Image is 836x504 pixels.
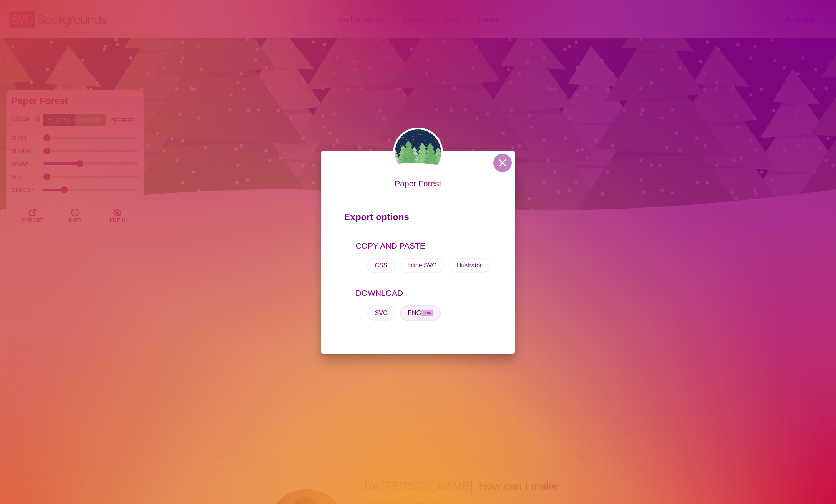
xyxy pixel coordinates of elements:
[449,258,490,273] button: Illustrator
[367,305,396,321] button: SVG
[344,208,492,230] p: Export options
[356,240,492,252] p: COPY AND PASTE
[393,177,443,190] p: Paper Forest
[356,287,492,299] p: DOWNLOAD
[400,258,444,273] button: Inline SVG
[393,128,443,177] img: vector style pine trees in snowy scene
[400,305,441,321] button: PNGnew
[367,258,395,273] button: CSS
[421,310,433,316] span: new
